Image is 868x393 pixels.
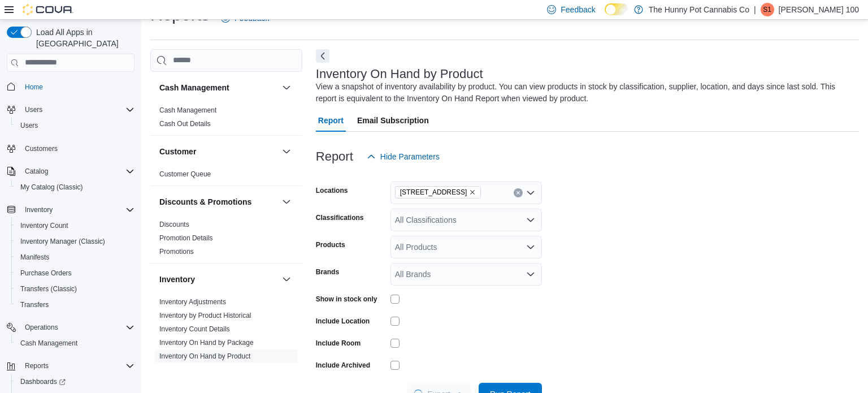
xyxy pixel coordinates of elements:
[25,105,42,114] span: Users
[20,103,47,116] button: Users
[159,366,228,374] a: Inventory Transactions
[159,106,216,115] span: Cash Management
[16,282,134,296] span: Transfers (Classic)
[11,118,139,133] button: Users
[159,170,211,178] a: Customer Queue
[20,300,49,309] span: Transfers
[16,219,134,232] span: Inventory Count
[20,142,62,156] a: Customers
[316,49,329,63] button: Next
[649,3,749,16] p: The Hunny Pot Cannabis Co
[11,234,139,249] button: Inventory Manager (Classic)
[159,106,216,114] a: Cash Management
[514,188,523,197] button: Clear input
[11,179,139,195] button: My Catalog (Classic)
[20,377,66,386] span: Dashboards
[159,274,195,285] h3: Inventory
[159,120,211,128] a: Cash Out Details
[150,167,302,185] div: Customer
[754,3,756,16] p: |
[605,15,605,16] span: Dark Mode
[159,119,211,128] span: Cash Out Details
[16,180,134,194] span: My Catalog (Classic)
[20,359,134,373] span: Reports
[16,119,134,132] span: Users
[357,109,429,132] span: Email Subscription
[316,186,348,195] label: Locations
[763,3,771,16] span: S1
[159,297,226,306] span: Inventory Adjustments
[159,312,251,319] a: Inventory by Product Historical
[20,321,63,334] button: Operations
[605,3,628,15] input: Dark Mode
[16,235,134,248] span: Inventory Manager (Classic)
[159,339,254,347] a: Inventory On Hand by Package
[316,267,339,277] label: Brands
[20,80,134,94] span: Home
[25,323,58,332] span: Operations
[16,119,42,132] a: Users
[316,213,364,222] label: Classifications
[11,297,139,313] button: Transfers
[561,4,595,15] span: Feedback
[11,265,139,281] button: Purchase Orders
[20,269,72,278] span: Purchase Orders
[280,145,293,158] button: Customer
[159,247,194,256] span: Promotions
[2,163,139,179] button: Catalog
[779,3,859,16] p: [PERSON_NAME] 100
[526,270,535,279] button: Open list of options
[159,146,277,157] button: Customer
[159,248,194,256] a: Promotions
[159,352,250,360] a: Inventory On Hand by Product
[400,187,467,198] span: [STREET_ADDRESS]
[159,82,277,93] button: Cash Management
[316,67,483,81] h3: Inventory On Hand by Product
[2,202,139,218] button: Inventory
[2,140,139,157] button: Customers
[2,79,139,95] button: Home
[11,218,139,234] button: Inventory Count
[280,273,293,286] button: Inventory
[23,4,73,15] img: Cova
[20,165,134,178] span: Catalog
[20,80,47,94] a: Home
[159,220,189,229] span: Discounts
[362,145,444,168] button: Hide Parameters
[159,234,213,242] a: Promotion Details
[526,215,535,224] button: Open list of options
[20,359,53,373] button: Reports
[16,251,134,264] span: Manifests
[159,274,277,285] button: Inventory
[159,234,213,243] span: Promotion Details
[16,375,134,388] span: Dashboards
[11,335,139,351] button: Cash Management
[380,151,440,162] span: Hide Parameters
[20,121,38,130] span: Users
[20,103,134,116] span: Users
[11,374,139,390] a: Dashboards
[25,361,49,370] span: Reports
[280,195,293,209] button: Discounts & Promotions
[20,203,134,217] span: Inventory
[159,338,254,347] span: Inventory On Hand by Package
[159,196,251,208] h3: Discounts & Promotions
[16,298,53,312] a: Transfers
[318,109,344,132] span: Report
[11,249,139,265] button: Manifests
[316,81,853,105] div: View a snapshot of inventory availability by product. You can view products in stock by classific...
[159,352,250,361] span: Inventory On Hand by Product
[20,321,134,334] span: Operations
[159,298,226,306] a: Inventory Adjustments
[159,221,189,228] a: Discounts
[316,240,345,249] label: Products
[159,325,230,333] a: Inventory Count Details
[16,180,88,194] a: My Catalog (Classic)
[20,237,105,246] span: Inventory Manager (Classic)
[16,282,81,296] a: Transfers (Classic)
[159,196,277,208] button: Discounts & Promotions
[150,218,302,263] div: Discounts & Promotions
[16,266,76,280] a: Purchase Orders
[316,317,370,326] label: Include Location
[2,358,139,374] button: Reports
